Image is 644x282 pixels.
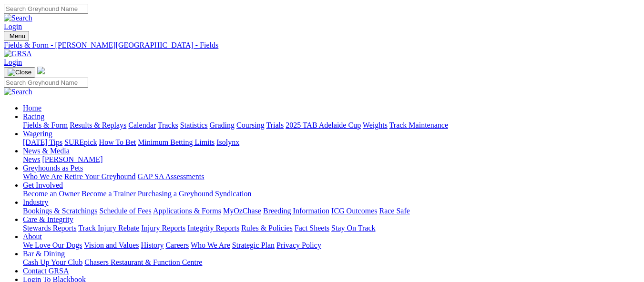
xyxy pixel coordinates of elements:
img: Close [8,69,31,76]
a: Minimum Betting Limits [138,138,215,146]
a: Tracks [158,121,178,129]
a: How To Bet [99,138,136,146]
a: News & Media [23,147,70,155]
a: Contact GRSA [23,267,69,275]
a: Isolynx [216,138,239,146]
img: logo-grsa-white.png [37,67,45,74]
a: Cash Up Your Club [23,258,82,266]
a: Wagering [23,130,52,138]
a: Care & Integrity [23,215,73,223]
a: Vision and Values [84,241,139,249]
a: [PERSON_NAME] [42,155,102,163]
a: Injury Reports [141,224,185,232]
a: MyOzChase [223,207,261,215]
a: Get Involved [23,181,63,189]
a: We Love Our Dogs [23,241,82,249]
a: Track Injury Rebate [78,224,139,232]
div: Industry [23,207,640,215]
img: GRSA [4,50,32,58]
a: Applications & Forms [153,207,221,215]
a: Greyhounds as Pets [23,164,83,172]
a: Fields & Form - [PERSON_NAME][GEOGRAPHIC_DATA] - Fields [4,41,640,50]
a: Bar & Dining [23,250,65,258]
a: Fields & Form [23,121,68,129]
img: Search [4,14,32,22]
a: Retire Your Greyhound [64,172,136,181]
input: Search [4,78,88,88]
a: Stewards Reports [23,224,76,232]
a: Careers [165,241,189,249]
div: Bar & Dining [23,258,640,267]
a: Results & Replays [70,121,126,129]
div: Get Involved [23,190,640,198]
a: Syndication [215,190,251,198]
div: About [23,241,640,250]
a: Purchasing a Greyhound [138,190,213,198]
a: SUREpick [64,138,97,146]
div: Greyhounds as Pets [23,172,640,181]
a: Race Safe [379,207,409,215]
a: Bookings & Scratchings [23,207,97,215]
a: History [141,241,164,249]
a: ICG Outcomes [331,207,377,215]
a: Become a Trainer [82,190,136,198]
a: Home [23,104,41,112]
a: News [23,155,40,163]
a: Weights [363,121,388,129]
a: Calendar [128,121,156,129]
div: News & Media [23,155,640,164]
a: Track Maintenance [389,121,448,129]
a: Login [4,22,22,30]
div: Racing [23,121,640,130]
button: Toggle navigation [4,31,29,41]
a: Industry [23,198,48,206]
a: Fact Sheets [295,224,329,232]
a: Trials [266,121,284,129]
a: Privacy Policy [276,241,321,249]
a: Grading [210,121,235,129]
a: Coursing [236,121,265,129]
a: Who We Are [23,172,62,181]
button: Toggle navigation [4,67,35,78]
a: Become an Owner [23,190,80,198]
a: Integrity Reports [187,224,239,232]
span: Menu [10,32,25,40]
div: Care & Integrity [23,224,640,232]
a: GAP SA Assessments [138,172,204,181]
a: Breeding Information [263,207,329,215]
a: Racing [23,112,44,121]
a: Statistics [180,121,208,129]
input: Search [4,4,88,14]
a: Chasers Restaurant & Function Centre [84,258,202,266]
a: Strategic Plan [232,241,275,249]
a: Stay On Track [331,224,375,232]
a: 2025 TAB Adelaide Cup [286,121,361,129]
a: Who We Are [191,241,230,249]
img: Search [4,88,32,96]
a: Rules & Policies [241,224,293,232]
a: [DATE] Tips [23,138,62,146]
a: About [23,232,42,241]
div: Wagering [23,138,640,147]
a: Login [4,58,22,66]
a: Schedule of Fees [99,207,151,215]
